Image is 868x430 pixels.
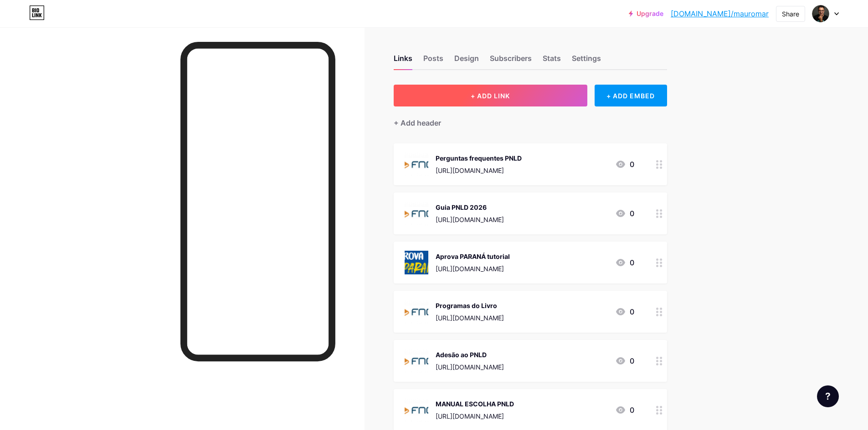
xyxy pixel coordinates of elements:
div: Adesão ao PNLD [436,350,504,359]
div: [URL][DOMAIN_NAME] [436,264,510,273]
div: 0 [615,159,634,170]
div: Settings [572,53,601,69]
div: Subscribers [490,53,532,69]
a: Upgrade [629,10,663,17]
div: 0 [615,257,634,268]
div: Stats [543,53,561,69]
div: MANUAL ESCOLHA PNLD [436,399,514,409]
div: Programas do Livro [436,301,504,310]
button: + ADD LINK [394,85,587,106]
img: MANUAL ESCOLHA PNLD [405,398,428,422]
div: Guia PNLD 2026 [436,202,504,212]
img: Perguntas frequentes PNLD [405,152,428,176]
div: [URL][DOMAIN_NAME] [436,166,522,175]
div: 0 [615,208,634,219]
a: [DOMAIN_NAME]/mauromar [671,8,769,19]
div: 0 [615,355,634,366]
img: Aprova PARANÁ tutorial [405,251,428,274]
div: + ADD EMBED [595,85,667,106]
div: Design [454,53,479,69]
div: 0 [615,405,634,415]
div: Posts [423,53,443,69]
img: Programas do Livro [405,300,428,324]
img: Adesão ao PNLD [405,349,428,373]
div: [URL][DOMAIN_NAME] [436,313,504,323]
div: Perguntas frequentes PNLD [436,153,522,163]
img: Guia PNLD 2026 [405,202,428,225]
span: + ADD LINK [471,92,510,100]
div: [URL][DOMAIN_NAME] [436,215,504,224]
div: [URL][DOMAIN_NAME] [436,411,514,421]
div: + Add header [394,117,441,128]
img: MAURO MARTINS CARDOSO [812,5,829,22]
div: [URL][DOMAIN_NAME] [436,362,504,372]
div: Share [782,9,799,19]
div: 0 [615,306,634,317]
div: Links [394,53,412,69]
div: Aprova PARANÁ tutorial [436,252,510,261]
